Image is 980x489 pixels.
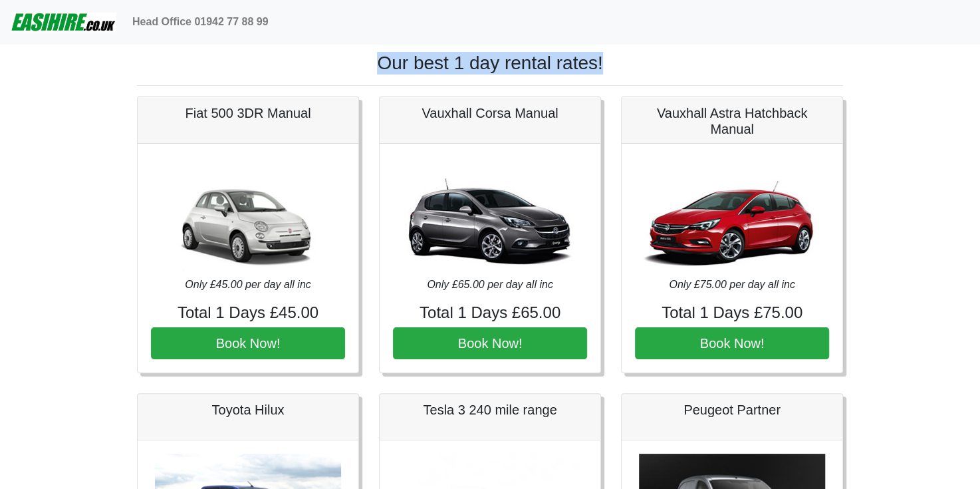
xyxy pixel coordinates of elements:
img: Fiat 500 3DR Manual [155,157,341,277]
button: Book Now! [393,327,587,359]
h5: Toyota Hilux [151,402,345,418]
img: Vauxhall Astra Hatchback Manual [639,157,825,277]
h1: Our best 1 day rental rates! [137,52,843,75]
h5: Fiat 500 3DR Manual [151,105,345,121]
img: Vauxhall Corsa Manual [397,157,583,277]
h4: Total 1 Days £65.00 [393,303,587,323]
h4: Total 1 Days £45.00 [151,303,345,323]
button: Book Now! [635,327,829,359]
h5: Peugeot Partner [635,402,829,418]
i: Only £75.00 per day all inc [669,279,795,290]
img: easihire_logo_small.png [11,9,116,35]
a: Head Office 01942 77 88 99 [127,9,274,35]
i: Only £65.00 per day all inc [427,279,552,290]
button: Book Now! [151,327,345,359]
h5: Vauxhall Astra Hatchback Manual [635,105,829,137]
h5: Tesla 3 240 mile range [393,402,587,418]
h5: Vauxhall Corsa Manual [393,105,587,121]
i: Only £45.00 per day all inc [185,279,310,290]
b: Head Office 01942 77 88 99 [132,16,269,27]
h4: Total 1 Days £75.00 [635,303,829,323]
